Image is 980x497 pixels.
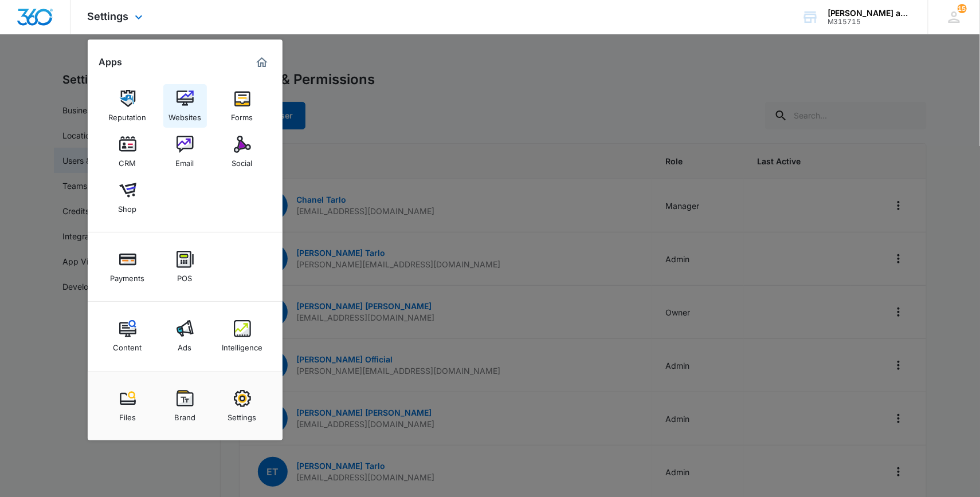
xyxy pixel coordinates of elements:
div: Email [176,153,194,168]
div: account id [828,18,911,26]
a: Payments [106,245,150,289]
a: Reputation [106,84,150,128]
div: CRM [119,153,136,168]
a: Email [163,130,207,173]
div: Shop [119,199,137,214]
div: POS [178,268,193,283]
div: Intelligence [222,337,262,352]
a: Brand [163,384,207,428]
div: Ads [178,337,192,352]
div: Settings [228,407,257,422]
div: notifications count [958,4,967,13]
div: Websites [168,107,201,122]
a: CRM [106,130,150,173]
div: Forms [232,107,253,122]
a: Shop [106,176,150,219]
a: Websites [163,84,207,128]
span: 151 [958,4,967,13]
a: Marketing 360® Dashboard [253,53,271,72]
div: Files [119,407,136,422]
span: Settings [88,10,129,22]
a: Forms [221,84,264,128]
div: Social [232,153,253,168]
div: account name [828,9,911,18]
div: Reputation [109,107,147,122]
a: Social [221,130,264,173]
a: Ads [163,314,207,358]
div: Content [113,337,142,352]
a: Content [106,314,150,358]
div: Brand [174,407,195,422]
a: POS [163,245,207,289]
div: Payments [111,268,145,283]
a: Files [106,384,150,428]
a: Intelligence [221,314,264,358]
a: Settings [221,384,264,428]
h2: Apps [99,57,123,68]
